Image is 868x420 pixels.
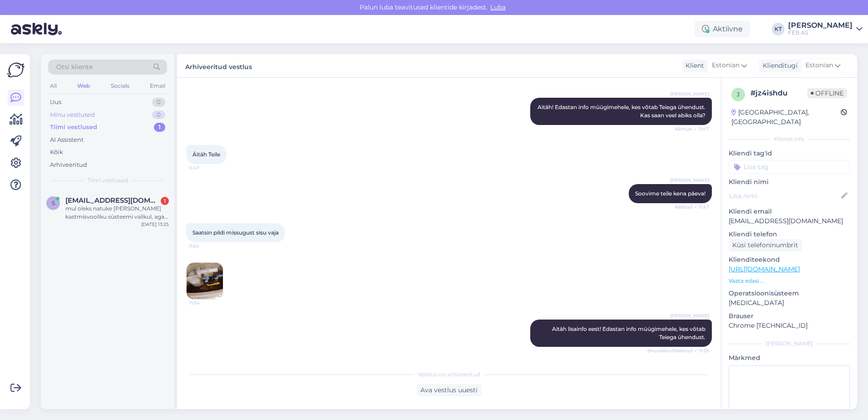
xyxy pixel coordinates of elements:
span: Nähtud ✓ 11:47 [675,204,709,210]
p: Operatsioonisüsteem [729,289,850,298]
p: Klienditeekond [729,255,850,265]
div: Klienditugi [759,61,798,70]
p: Kliendi nimi [729,177,850,187]
span: Estonian [712,60,740,70]
div: Web [75,80,92,92]
span: Vestlus on arhiveeritud [418,370,480,379]
span: Soovime teile kena päeva! [635,190,705,197]
span: Äitäh Teile [192,151,220,158]
span: Tiimi vestlused [88,176,128,185]
div: KT [772,23,784,35]
div: Kliendi info [729,135,850,143]
span: [PERSON_NAME] [670,90,709,97]
span: [PERSON_NAME] [670,177,709,184]
div: [DATE] 13:25 [141,221,169,228]
div: [PERSON_NAME] [729,340,850,348]
p: Vaata edasi ... [729,277,850,285]
span: Aitäh! Edastan info müügimehele, kes võtab Teiega ühendust. Kas saan veel abiks olla? [538,104,707,119]
div: Email [148,80,167,92]
div: Minu vestlused [50,110,95,120]
div: Kõik [50,148,63,157]
input: Lisa tag [729,160,850,174]
a: [PERSON_NAME]FEB AS [788,22,863,36]
span: Offline [807,88,847,98]
img: Askly Logo [7,61,25,79]
span: Luba [488,3,508,11]
div: Aktiivne [695,21,750,37]
span: Aitäh lisainfo eest! Edastan info müügimehele, kes võtab Teiega ühendust. [552,325,707,340]
span: j [737,91,740,98]
span: 11:47 [189,165,223,171]
div: AI Assistent [50,135,84,145]
p: [EMAIL_ADDRESS][DOMAIN_NAME] [729,216,850,226]
span: Otsi kliente [56,62,93,72]
div: Tiimi vestlused [50,123,97,132]
div: Uus [50,98,61,107]
label: Arhiveeritud vestlus [185,60,252,72]
p: [MEDICAL_DATA] [729,298,850,308]
div: [PERSON_NAME] [788,22,853,29]
p: Chrome [TECHNICAL_ID] [729,321,850,330]
div: FEB AS [788,29,853,36]
div: 0 [152,110,165,120]
div: mul oleks natuke [PERSON_NAME] kastmisvooliku süsteemi valikul, aga vist leidsin juba vastuse. ai... [65,205,169,221]
div: All [48,80,59,92]
img: Attachment [187,263,223,299]
span: Nähtud ✓ 11:47 [675,125,709,132]
div: Socials [109,80,131,92]
p: Märkmed [729,353,850,363]
span: Estonian [805,60,833,70]
span: 11:54 [189,300,223,306]
span: 11:54 [189,243,223,250]
span: [PERSON_NAME] [670,312,709,319]
div: Küsi telefoninumbrit [729,239,802,251]
p: Brauser [729,311,850,321]
div: 0 [152,98,165,107]
div: Arhiveeritud [50,160,87,170]
div: 1 [161,197,169,205]
p: Kliendi email [729,207,850,216]
span: signe.koiv@gmail.com [65,196,160,205]
input: Lisa nimi [729,191,839,201]
div: Klient [682,61,704,70]
span: s [52,200,55,206]
p: Kliendi tag'id [729,149,850,158]
div: 1 [154,123,165,132]
div: Ava vestlus uuesti [417,384,481,396]
p: Kliendi telefon [729,230,850,239]
span: Saatsin pildi missugust sisu vaja [192,229,279,236]
div: [GEOGRAPHIC_DATA], [GEOGRAPHIC_DATA] [731,108,841,127]
a: [URL][DOMAIN_NAME] [729,265,800,273]
div: # jz4ishdu [750,88,807,99]
span: (Muudetud) Nähtud ✓ 11:55 [647,347,709,354]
